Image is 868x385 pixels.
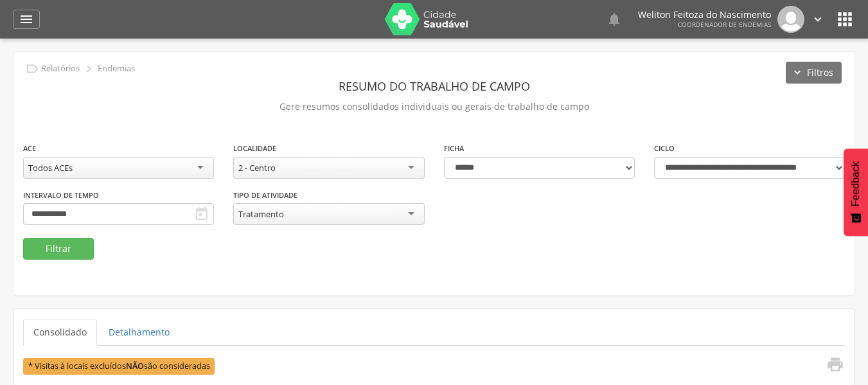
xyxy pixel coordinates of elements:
i:  [194,206,209,222]
label: Localidade [233,143,276,154]
label: Ficha [444,143,464,154]
div: 2 - Centro [238,162,276,174]
label: ACE [23,143,36,154]
header: Resumo do Trabalho de Campo [23,75,845,98]
i:  [826,355,844,373]
i:  [19,12,34,27]
button: Feedback - Mostrar pesquisa [844,148,868,236]
label: Ciclo [654,143,675,154]
span: * Visitas à locais excluídos são consideradas [23,358,215,374]
p: Gere resumos consolidados individuais ou gerais de trabalho de campo [23,98,845,116]
a:  [811,6,825,33]
i:  [25,62,39,76]
i:  [82,62,96,76]
span: Coordenador de Endemias [678,20,771,29]
a:  [13,10,40,29]
p: Relatórios [41,64,80,74]
i:  [607,12,622,27]
a:  [607,6,622,33]
span: Feedback [850,161,862,206]
div: Tratamento [238,208,284,220]
a:  [819,355,844,377]
i:  [835,9,855,30]
button: Filtros [786,62,842,84]
label: Tipo de Atividade [233,190,297,201]
a: Consolidado [23,319,97,346]
b: NÃO [126,361,144,372]
i:  [811,12,825,26]
button: Filtrar [23,238,94,260]
a: Detalhamento [98,319,180,346]
p: Weliton Feitoza do Nascimento [638,10,771,19]
div: Todos ACEs [28,162,73,174]
label: Intervalo de Tempo [23,190,99,201]
p: Endemias [98,64,135,74]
